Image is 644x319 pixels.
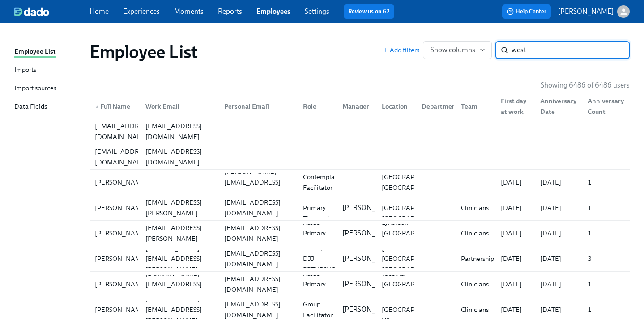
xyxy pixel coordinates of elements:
div: [PERSON_NAME] [91,228,151,239]
div: Anniversary Date [533,97,580,115]
div: Assoc Primary Therapist [299,192,335,224]
p: [PERSON_NAME] [342,305,398,315]
div: First day at work [494,97,533,115]
div: 1 [584,304,628,315]
div: [PERSON_NAME] [91,279,151,290]
button: [PERSON_NAME] [558,5,630,18]
div: Tacoma [GEOGRAPHIC_DATA] [GEOGRAPHIC_DATA] [378,268,451,300]
div: [DATE] [537,228,580,239]
div: Contemplative Facilitator [299,172,349,193]
a: Moments [174,7,204,16]
div: [EMAIL_ADDRESS][DOMAIN_NAME] [221,222,296,244]
img: dado [14,7,49,16]
button: Show columns [423,41,492,59]
div: [EMAIL_ADDRESS][DOMAIN_NAME] [91,146,155,168]
a: Employee List [14,46,82,58]
div: [PERSON_NAME] [91,177,151,188]
div: [DATE] [497,177,533,188]
div: Anniversary Date [537,96,580,117]
span: Show columns [431,46,484,55]
div: Assoc Primary Therapist [299,217,335,249]
div: [PERSON_NAME][PERSON_NAME][DOMAIN_NAME][EMAIL_ADDRESS][PERSON_NAME][DOMAIN_NAME][EMAIL_ADDRESS][D... [90,246,630,271]
div: Location [378,101,414,112]
button: Review us on G2 [344,4,394,19]
div: Assoc Primary Therapist [299,268,335,300]
div: Imports [14,65,36,76]
div: [EMAIL_ADDRESS][DOMAIN_NAME] [221,197,296,218]
div: Team [454,97,493,115]
div: [DATE] [537,304,580,315]
div: Role [299,101,335,112]
div: [PERSON_NAME][EMAIL_ADDRESS][PERSON_NAME][DOMAIN_NAME] [142,212,217,255]
a: Settings [305,7,329,16]
div: Import sources [14,83,56,94]
div: [DATE] [497,304,533,315]
div: [DATE] [497,253,533,264]
a: [PERSON_NAME][PERSON_NAME][DOMAIN_NAME][EMAIL_ADDRESS][PERSON_NAME][DOMAIN_NAME][EMAIL_ADDRESS][D... [90,246,630,272]
a: Experiences [123,7,160,16]
div: Role [296,97,335,115]
div: [PERSON_NAME] [91,253,151,264]
div: [PERSON_NAME][PERSON_NAME][DOMAIN_NAME][EMAIL_ADDRESS][PERSON_NAME][DOMAIN_NAME][EMAIL_ADDRESS][D... [90,272,630,297]
p: Showing 6486 of 6486 users [541,80,630,90]
a: Import sources [14,83,82,94]
div: [PERSON_NAME] [91,202,151,213]
div: Anniversary Count [584,96,628,117]
div: [DATE] [497,228,533,239]
div: [EMAIL_ADDRESS][DOMAIN_NAME][EMAIL_ADDRESS][DOMAIN_NAME] [90,144,630,169]
div: Location [375,97,414,115]
div: Team [457,101,493,112]
div: [PERSON_NAME] [91,304,151,315]
a: Review us on G2 [348,7,390,16]
div: Anniversary Count [580,97,628,115]
div: Work Email [138,97,217,115]
div: [EMAIL_ADDRESS][DOMAIN_NAME] [142,121,217,142]
a: Reports [218,7,242,16]
div: [EMAIL_ADDRESS][DOMAIN_NAME] [91,121,155,142]
div: 3 [584,253,628,264]
div: Clinicians [457,304,493,315]
div: Manager [335,97,375,115]
div: Clinicians [457,202,493,213]
button: Add filters [383,46,419,55]
div: Clinicians [457,228,493,239]
div: [DATE] [537,279,580,290]
h1: Employee List [90,41,198,63]
a: Home [90,7,109,16]
div: Full Name [91,101,138,112]
p: [PERSON_NAME] [342,228,398,238]
p: [PERSON_NAME] [342,279,398,289]
div: SR DR, Ed & DJJ PRTNRSHPS [299,243,342,275]
div: Partnerships [457,253,500,264]
a: [PERSON_NAME][PERSON_NAME][EMAIL_ADDRESS][DOMAIN_NAME]Contemplative Facilitator[GEOGRAPHIC_DATA],... [90,170,630,195]
div: Clinicians [457,279,493,290]
span: Help Center [507,7,546,16]
a: [PERSON_NAME][PERSON_NAME][DOMAIN_NAME][EMAIL_ADDRESS][PERSON_NAME][DOMAIN_NAME][EMAIL_ADDRESS][D... [90,272,630,297]
button: Help Center [502,4,551,19]
div: Manager [339,101,375,112]
a: Imports [14,65,82,76]
div: [EMAIL_ADDRESS][DOMAIN_NAME] [221,273,296,295]
div: [DATE] [497,279,533,290]
div: [GEOGRAPHIC_DATA] [GEOGRAPHIC_DATA] [GEOGRAPHIC_DATA] [378,243,451,275]
div: First day at work [497,96,533,117]
div: ▲Full Name [91,97,138,115]
div: Personal Email [221,101,296,112]
div: [DATE] [497,202,533,213]
div: [PERSON_NAME][EMAIL_ADDRESS][DOMAIN_NAME] [221,166,296,198]
div: [PERSON_NAME][DOMAIN_NAME][EMAIL_ADDRESS][PERSON_NAME][DOMAIN_NAME] [142,232,217,285]
a: [PERSON_NAME][PERSON_NAME][EMAIL_ADDRESS][PERSON_NAME][DOMAIN_NAME][EMAIL_ADDRESS][DOMAIN_NAME]As... [90,195,630,221]
div: 1 [584,279,628,290]
a: Employees [256,7,290,16]
a: Data Fields [14,101,82,113]
div: [EMAIL_ADDRESS][DOMAIN_NAME] [142,146,217,168]
a: [EMAIL_ADDRESS][DOMAIN_NAME][EMAIL_ADDRESS][DOMAIN_NAME] [90,144,630,170]
div: Akron [GEOGRAPHIC_DATA] [GEOGRAPHIC_DATA] [378,192,451,224]
div: [EMAIL_ADDRESS][DOMAIN_NAME] [221,248,296,269]
div: Employee List [14,46,56,58]
input: Search by name [512,41,630,59]
div: 1 [584,202,628,213]
a: [PERSON_NAME][PERSON_NAME][EMAIL_ADDRESS][PERSON_NAME][DOMAIN_NAME][EMAIL_ADDRESS][DOMAIN_NAME]As... [90,221,630,246]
